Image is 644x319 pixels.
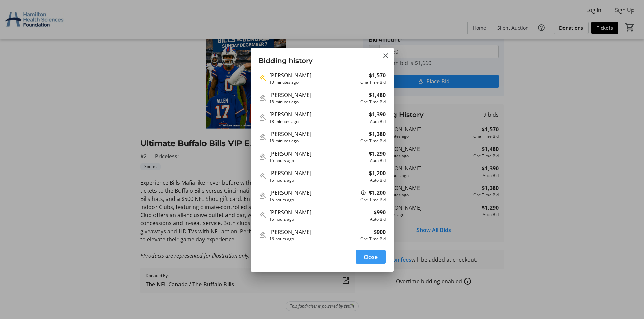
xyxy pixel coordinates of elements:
mat-icon: Outbid [259,94,267,102]
mat-icon: Outbid [259,172,267,180]
mat-icon: Outbid [259,211,267,219]
h3: Bidding history [251,48,394,71]
mat-icon: Outbid [259,231,267,239]
div: One Time Bid [360,79,386,85]
div: One Time Bid [360,197,386,203]
div: [PERSON_NAME] [269,130,358,138]
strong: $1,480 [369,91,386,99]
button: Close [356,250,386,264]
div: Auto Bid [369,118,386,125]
strong: $1,200 [369,169,386,177]
div: One Time Bid [360,236,386,242]
div: 18 minutes ago [269,118,366,125]
mat-icon: When an auto-bid matches a one-time bid, the auto-bid wins as it was placed first. [361,189,366,197]
mat-icon: Outbid [259,153,267,161]
mat-icon: Outbid [259,192,267,200]
div: [PERSON_NAME] [269,110,366,118]
div: [PERSON_NAME] [269,228,358,236]
div: 18 minutes ago [269,99,358,105]
mat-icon: Highest bid [259,74,267,82]
div: [PERSON_NAME] [269,91,358,99]
div: 15 hours ago [269,158,366,164]
mat-icon: Outbid [259,113,267,122]
div: [PERSON_NAME] [269,189,358,197]
div: 16 hours ago [269,236,358,242]
mat-icon: Outbid [259,133,267,141]
div: 15 hours ago [269,177,366,183]
div: Auto Bid [369,177,386,183]
div: [PERSON_NAME] [269,71,358,79]
div: One Time Bid [360,138,386,144]
div: 18 minutes ago [269,138,358,144]
div: 10 minutes ago [269,79,358,85]
strong: $900 [374,228,386,236]
div: Auto Bid [370,216,386,222]
div: [PERSON_NAME] [269,150,366,158]
span: Close [364,253,378,261]
strong: $1,290 [369,150,386,158]
strong: $990 [374,208,386,216]
div: 15 hours ago [269,216,367,222]
strong: $1,200 [369,189,386,197]
div: Auto Bid [369,158,386,164]
div: [PERSON_NAME] [269,208,367,216]
div: 15 hours ago [269,197,358,203]
div: [PERSON_NAME] [269,169,366,177]
strong: $1,380 [369,130,386,138]
button: Close [382,52,390,60]
strong: $1,570 [369,71,386,79]
div: Bidding history [259,71,386,242]
strong: $1,390 [369,110,386,118]
div: One Time Bid [360,99,386,105]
